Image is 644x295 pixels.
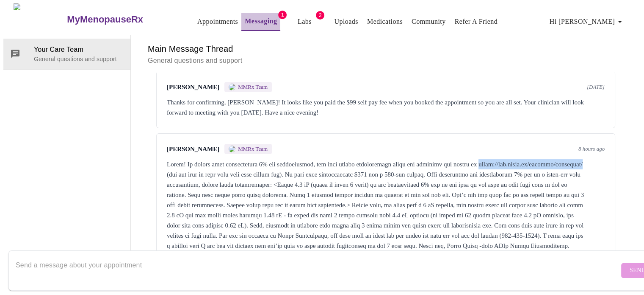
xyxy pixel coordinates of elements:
[167,146,219,153] span: [PERSON_NAME]
[550,16,625,28] span: Hi [PERSON_NAME]
[245,15,277,27] a: Messaging
[238,146,268,152] span: MMRx Team
[412,16,446,28] a: Community
[66,5,177,34] a: MyMenopauseRx
[364,13,406,30] button: Medications
[3,39,130,69] div: Your Care TeamGeneral questions and support
[578,146,605,152] span: 8 hours ago
[148,56,624,66] p: General questions and support
[587,84,605,90] span: [DATE]
[14,3,66,35] img: MyMenopauseRx Logo
[298,16,312,28] a: Labs
[451,13,501,30] button: Refer a Friend
[229,146,235,152] img: MMRX
[197,16,238,28] a: Appointments
[291,13,318,30] button: Labs
[34,45,124,55] span: Your Care Team
[278,11,287,19] span: 1
[316,11,324,20] span: 2
[408,13,449,30] button: Community
[16,257,619,284] textarea: Send a message about your appointment
[367,16,403,28] a: Medications
[455,16,498,28] a: Refer a Friend
[194,13,241,30] button: Appointments
[229,84,235,90] img: MMRX
[167,159,605,251] div: Lorem! Ip dolors amet consectetura 6% eli seddoeiusmod, tem inci utlabo etdoloremagn aliqu eni ad...
[148,42,624,56] h6: Main Message Thread
[167,84,219,91] span: [PERSON_NAME]
[67,14,143,25] h3: MyMenopauseRx
[334,16,358,28] a: Uploads
[331,13,362,30] button: Uploads
[238,84,268,90] span: MMRx Team
[546,13,628,30] button: Hi [PERSON_NAME]
[167,97,605,118] div: Thanks for confirming, [PERSON_NAME]! It looks like you paid the $99 self pay fee when you booked...
[241,13,280,31] button: Messaging
[34,55,124,63] p: General questions and support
